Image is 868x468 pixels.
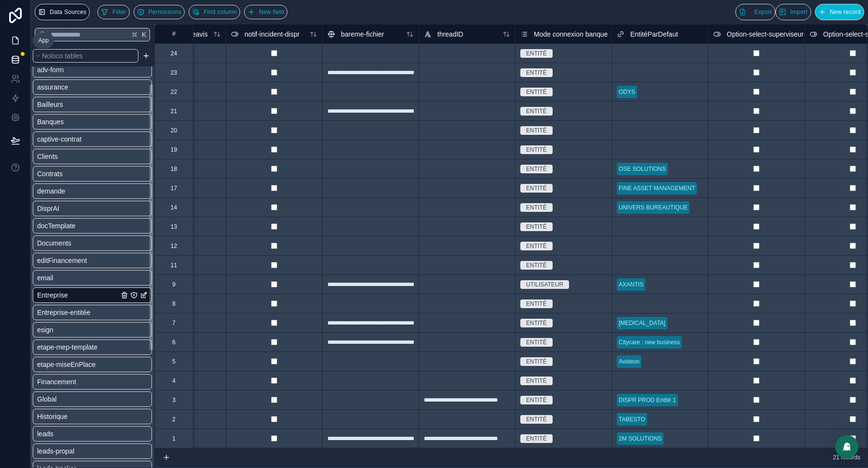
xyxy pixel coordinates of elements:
[526,319,547,327] div: ENTITÉ
[735,4,775,20] button: Export
[526,377,547,385] div: ENTITÉ
[619,415,645,424] div: TABESTO
[526,338,547,347] div: ENTITÉ
[134,5,185,19] button: Permissions
[37,152,58,161] span: Clients
[39,37,49,44] div: App
[37,134,81,144] span: captive-contrat
[172,319,176,327] div: 7
[37,273,53,283] span: email
[37,377,76,387] span: Financement
[171,223,177,231] div: 13
[50,9,86,16] span: Data Sources
[37,238,71,248] span: Documents
[33,79,152,95] a: assurance
[619,184,695,193] div: FINE ASSET MANAGEMENT
[171,107,177,115] div: 21
[31,45,154,468] div: scrollable content
[141,31,148,38] span: K
[149,9,182,16] span: Permissions
[37,100,63,109] span: Bailleurs
[526,49,547,58] div: ENTITÉ
[790,9,808,16] span: Import
[33,443,152,459] a: leads-propal
[33,391,152,407] a: Global
[630,29,678,39] span: EntitéParDefaut
[37,186,65,196] span: demande
[526,280,563,289] div: UTILISATEUR
[33,62,152,78] a: adv-form
[830,9,861,16] span: New record
[526,222,547,231] div: ENTITÉ
[619,88,635,96] div: ODYS
[33,183,152,199] a: demande
[172,338,176,346] div: 6
[112,9,126,16] span: Filter
[172,435,176,442] div: 1
[775,4,811,20] button: Import
[526,184,547,193] div: ENTITÉ
[172,396,176,404] div: 3
[526,203,547,212] div: ENTITÉ
[33,287,152,303] a: Entreprise
[37,429,53,439] span: leads
[754,9,772,16] span: Export
[97,5,129,19] button: Filter
[33,218,152,234] a: docTemplate
[172,416,176,423] div: 2
[619,319,665,327] div: [MEDICAL_DATA]
[37,412,68,421] span: Historique
[619,165,666,173] div: OSE SOLUTIONS
[37,117,64,127] span: Banques
[33,97,152,112] a: Bailleurs
[172,300,176,308] div: 8
[189,5,240,19] button: Find column
[42,51,83,61] span: Noloco tables
[619,203,688,212] div: UNIVERS BUREAUTIQUE
[811,4,864,20] a: New record
[835,435,858,458] div: Open Intercom Messenger
[33,235,152,251] a: Documents
[37,82,68,92] span: assurance
[727,29,850,39] span: Option-select-superviseur-creatDemande
[526,126,547,135] div: ENTITÉ
[33,149,152,164] a: Clients
[37,325,53,335] span: esign
[526,396,547,404] div: ENTITÉ
[526,242,547,250] div: ENTITÉ
[534,29,608,39] span: Mode connexion banque
[33,322,152,338] a: esign
[33,253,152,268] a: editFinancement
[172,377,176,385] div: 4
[815,4,864,20] button: New record
[203,9,237,16] span: Find column
[171,127,177,134] div: 20
[33,357,152,372] a: etape-miseEnPlace
[619,434,662,443] div: 2M SOLUTIONS
[244,5,287,19] button: New field
[526,145,547,154] div: ENTITÉ
[171,261,177,269] div: 11
[37,221,75,231] span: docTemplate
[171,242,177,250] div: 12
[37,308,91,317] span: Entreprise-entitée
[171,146,177,154] div: 19
[526,434,547,443] div: ENTITÉ
[171,204,177,211] div: 14
[37,256,87,265] span: editFinancement
[619,357,639,366] div: Avideon
[33,339,152,355] a: etape-mep-template
[33,49,138,63] button: Noloco tables
[526,88,547,96] div: ENTITÉ
[526,299,547,308] div: ENTITÉ
[526,415,547,424] div: ENTITÉ
[619,396,676,404] div: DISPR PROD Entité 1
[526,357,547,366] div: ENTITÉ
[134,5,189,19] a: Permissions
[526,165,547,173] div: ENTITÉ
[171,184,177,192] div: 17
[33,270,152,286] a: email
[35,4,90,20] button: Data Sources
[341,29,384,39] span: bareme-fichier
[526,68,547,77] div: ENTITÉ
